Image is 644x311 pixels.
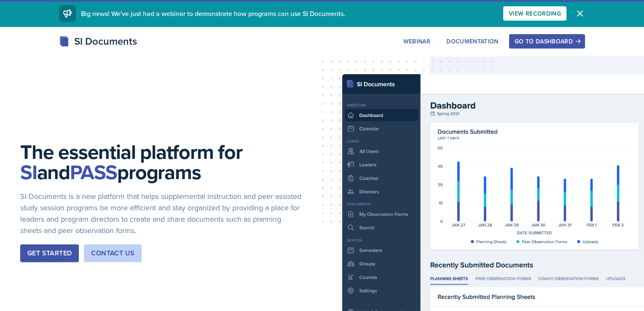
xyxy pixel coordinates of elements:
[20,244,79,262] button: Get Started
[81,9,345,18] span: Big news! We've just had a webinar to demonstrate how programs can use SI Documents.
[59,34,137,49] div: SI Documents
[509,10,561,17] div: View Recording
[27,248,72,258] div: Get Started
[84,244,142,262] button: Contact Us
[509,34,585,48] button: Go to Dashboard
[403,38,430,45] div: Webinar
[503,6,566,21] button: View Recording
[91,248,134,258] div: Contact Us
[446,38,499,45] div: Documentation
[515,38,580,45] div: Go to Dashboard
[441,34,504,48] button: Documentation
[398,34,436,48] button: Webinar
